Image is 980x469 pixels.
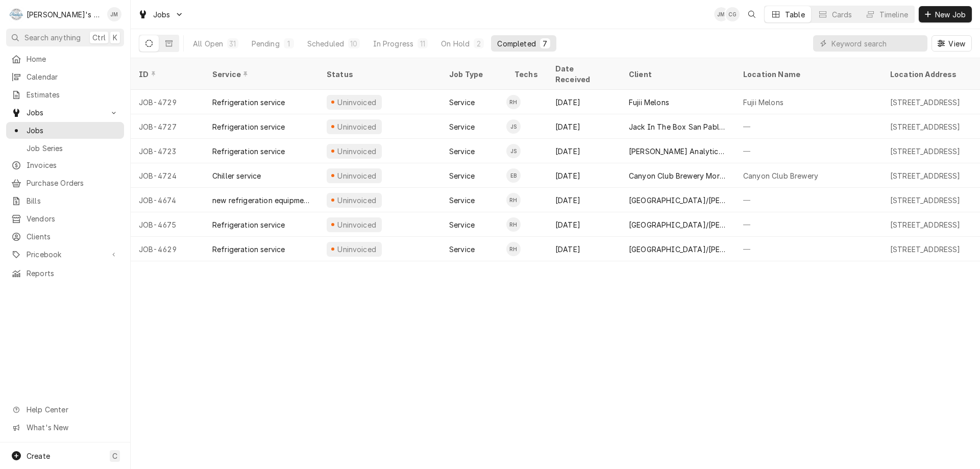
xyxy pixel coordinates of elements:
div: EB [506,168,521,183]
span: Invoices [27,160,119,170]
div: RH [506,242,521,256]
div: RH [506,95,521,109]
div: — [735,237,882,261]
div: Uninvoiced [336,244,378,255]
div: Status [327,69,431,80]
div: Service [449,97,475,108]
div: Fujii Melons [629,97,669,108]
a: Jobs [6,122,124,139]
span: Create [27,452,50,460]
div: JOB-4724 [131,163,204,188]
a: Job Series [6,140,124,157]
div: Uninvoiced [336,121,378,132]
button: Open search [744,6,760,22]
div: Service [212,69,308,80]
div: Refrigeration service [212,219,285,230]
div: In Progress [373,38,414,49]
div: JOB-4729 [131,90,204,114]
a: Calendar [6,68,124,85]
span: Ctrl [92,32,106,43]
span: Purchase Orders [27,178,119,188]
div: — [735,212,882,237]
div: Rudy's Commercial Refrigeration's Avatar [9,7,23,21]
span: Clients [27,231,119,242]
div: Pending [252,38,280,49]
span: View [946,38,967,49]
div: [STREET_ADDRESS] [890,219,961,230]
div: [STREET_ADDRESS] [890,97,961,108]
div: Service [449,146,475,157]
a: Clients [6,228,124,245]
span: Job Series [27,143,119,154]
div: Cards [832,9,852,20]
div: [DATE] [547,188,621,212]
div: JOB-4675 [131,212,204,237]
div: Service [449,219,475,230]
button: New Job [919,6,972,22]
div: Rudy Herrera's Avatar [506,217,521,232]
div: Scheduled [307,38,344,49]
a: Go to Pricebook [6,246,124,263]
a: Vendors [6,210,124,227]
button: View [932,35,972,52]
div: Completed [497,38,535,49]
div: Date Received [555,63,610,85]
div: [STREET_ADDRESS] [890,244,961,255]
div: Jose Sanchez's Avatar [506,144,521,158]
div: [DATE] [547,114,621,139]
span: K [113,32,117,43]
a: Go to Jobs [134,6,188,23]
div: Service [449,170,475,181]
div: Refrigeration service [212,146,285,157]
div: Table [785,9,805,20]
a: Go to What's New [6,419,124,436]
div: On Hold [441,38,470,49]
div: JOB-4674 [131,188,204,212]
div: — [735,114,882,139]
div: Uninvoiced [336,146,378,157]
div: 10 [350,38,357,49]
span: Calendar [27,71,119,82]
div: new refrigeration equipment installation [212,195,310,206]
div: [DATE] [547,163,621,188]
input: Keyword search [831,35,922,52]
div: Client [629,69,725,80]
div: 1 [286,38,292,49]
span: Reports [27,268,119,279]
span: Estimates [27,89,119,100]
div: — [735,139,882,163]
div: [STREET_ADDRESS] [890,121,961,132]
span: Jobs [153,9,170,20]
a: Bills [6,192,124,209]
div: Fujii Melons [743,97,783,108]
span: New Job [933,9,968,20]
span: Home [27,54,119,64]
div: R [9,7,23,21]
a: Reports [6,265,124,282]
div: Jim McIntyre's Avatar [107,7,121,21]
div: ID [139,69,194,80]
div: Uninvoiced [336,170,378,181]
a: Go to Help Center [6,401,124,418]
div: 7 [542,38,548,49]
a: Purchase Orders [6,175,124,191]
div: Service [449,195,475,206]
div: Jack In The Box San Pablo 2 [629,121,727,132]
div: [PERSON_NAME]'s Commercial Refrigeration [27,9,102,20]
div: JOB-4727 [131,114,204,139]
div: Refrigeration service [212,97,285,108]
div: JM [107,7,121,21]
div: Rudy Herrera's Avatar [506,242,521,256]
a: Estimates [6,86,124,103]
div: — [735,188,882,212]
div: [STREET_ADDRESS] [890,195,961,206]
div: Eli Baldwin's Avatar [506,168,521,183]
div: Techs [514,69,539,80]
div: Uninvoiced [336,195,378,206]
div: JS [506,119,521,134]
div: RH [506,217,521,232]
div: All Open [193,38,223,49]
div: [DATE] [547,212,621,237]
span: What's New [27,422,118,433]
div: JOB-4723 [131,139,204,163]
